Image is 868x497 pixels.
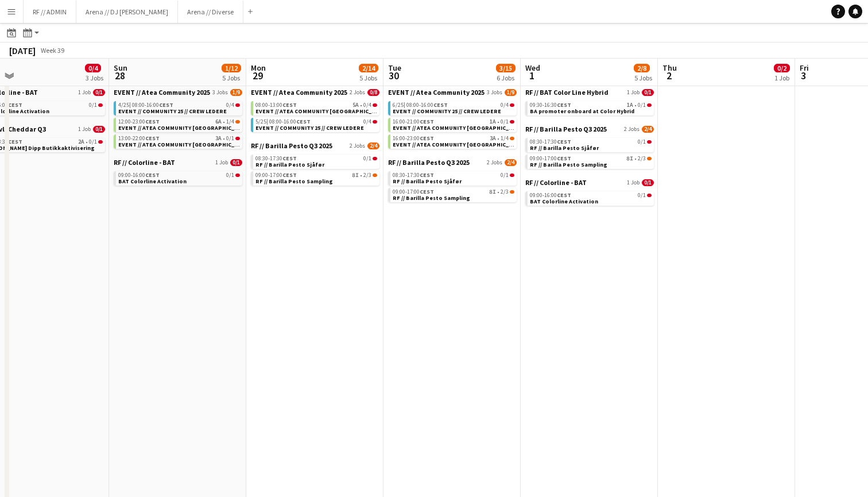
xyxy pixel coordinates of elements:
a: RF // Colorline - BAT1 Job0/1 [525,178,654,187]
button: Arena // DJ [PERSON_NAME] [76,1,178,23]
a: RF // Colorline - BAT1 Job0/1 [114,158,242,167]
div: 5 Jobs [634,74,652,82]
div: RF // Colorline - BAT1 Job0/109:00-16:00CEST0/1BAT Colorline Activation [525,178,654,208]
span: CEST [145,134,160,142]
a: EVENT // Atea Community 20253 Jobs1/9 [114,88,242,97]
span: 0/4 [363,102,371,108]
span: CEST [420,171,434,179]
span: Fri [800,63,809,73]
span: 08:00-13:00 [255,102,297,108]
a: 6/25|08:00-16:00CEST0/4EVENT // COMMUNITY 25 // CREW LEDERE [393,101,514,114]
span: 2 Jobs [624,126,640,133]
a: EVENT // Atea Community 20253 Jobs1/9 [388,88,517,97]
a: RF // Barilla Pesto Q3 20252 Jobs2/4 [251,141,379,150]
span: 09:00-17:00 [255,172,297,178]
span: CEST [8,101,22,109]
span: 0/4 [373,120,377,124]
span: 30 [386,69,401,82]
span: 0/1 [642,89,654,96]
span: 0/4 [363,119,371,125]
span: 2 Jobs [350,89,365,96]
span: 2A [78,139,84,145]
span: CEST [557,101,571,109]
span: 1/4 [226,119,234,125]
span: 2/4 [642,126,654,133]
span: 0/1 [98,140,103,144]
span: RF // Barilla Pesto Sampling [255,178,333,185]
span: 1/4 [501,136,509,141]
a: 5/25|08:00-16:00CEST0/4EVENT // COMMUNITY 25 // CREW LEDERE [255,118,377,131]
span: 0/1 [89,139,97,145]
span: 0/1 [235,174,240,177]
span: RF // Barilla Pesto Sjåfør [393,178,462,185]
div: 5 Jobs [359,74,378,82]
div: RF // BAT Color Line Hybrid1 Job0/109:30-16:30CEST1A•0/1BA promoter onboard at Color Hybrid [525,88,654,125]
a: EVENT // Atea Community 20252 Jobs0/8 [251,88,379,97]
span: 0/1 [638,102,646,108]
span: | [129,101,131,109]
span: Tue [388,63,401,73]
div: • [530,102,652,108]
span: 28 [112,69,127,82]
button: Arena // Diverse [178,1,243,23]
span: 0/1 [510,174,514,177]
div: • [118,136,240,141]
span: 1/9 [230,89,242,96]
a: 12:00-23:00CEST6A•1/4EVENT // ATEA COMMUNITY [GEOGRAPHIC_DATA] // EVENT CREW [118,118,240,131]
span: 8I [626,156,633,161]
span: BAT Colorline Activation [530,198,598,205]
a: 09:00-17:00CEST8I•2/3RF // Barilla Pesto Sampling [255,171,377,184]
span: 08:00-16:00 [269,119,311,125]
a: 09:00-16:00CEST0/1BAT Colorline Activation [118,171,240,184]
span: 0/4 [235,103,240,107]
span: 13:00-22:00 [118,136,160,141]
div: RF // Barilla Pesto Q3 20252 Jobs2/408:30-17:30CEST0/1RF // Barilla Pesto Sjåfør09:00-17:00CEST8I... [251,141,379,188]
span: CEST [433,101,448,109]
span: 2/3 [510,190,514,194]
span: 2/3 [647,157,652,160]
div: RF // Barilla Pesto Q3 20252 Jobs2/408:30-17:30CEST0/1RF // Barilla Pesto Sjåfør09:00-17:00CEST8I... [388,158,517,205]
span: 0/1 [89,102,97,108]
span: CEST [145,118,160,125]
span: 0/1 [510,120,514,124]
span: Mon [251,63,266,73]
span: 1/9 [505,89,517,96]
span: EVENT // COMMUNITY 25 // CREW LEDERE [393,107,501,115]
span: 1/4 [510,137,514,140]
span: BA promoter onboard at Color Hybrid [530,107,634,115]
span: 09:00-17:00 [530,156,571,161]
span: 3/15 [496,64,516,72]
a: RF // Barilla Pesto Q3 20252 Jobs2/4 [525,125,654,133]
a: 09:00-16:00CEST0/1BAT Colorline Activation [530,191,652,205]
span: CEST [420,188,434,195]
a: 13:00-22:00CEST3A•0/1EVENT // ATEA COMMUNITY [GEOGRAPHIC_DATA] // EVENT CREW [118,134,240,148]
span: 8I [352,172,359,178]
span: 0/4 [373,103,377,107]
span: EVENT // ATEA COMMUNITY TRONDHEIM // EVENT CREW [393,141,565,148]
span: Thu [662,63,677,73]
span: 0/4 [510,103,514,107]
span: EVENT // ATEA COMMUNITY TRONDHEIM // EVENT CREW [118,124,291,132]
div: • [118,119,240,125]
span: 0/1 [647,194,652,197]
button: RF // ADMIN [24,1,76,23]
span: 08:30-17:30 [530,139,571,145]
span: 3A [215,136,222,141]
span: EVENT // ATEA COMMUNITY TRONDHEIM // EVENT CREW [118,141,291,148]
span: 0/1 [638,192,646,198]
span: 0/4 [226,102,234,108]
div: [DATE] [9,45,36,56]
span: 0/1 [98,103,103,107]
span: 2/8 [634,64,650,72]
span: RF // Barilla Pesto Sjåfør [255,161,324,168]
span: 2/3 [638,156,646,161]
span: RF // Colorline - BAT [114,158,175,167]
span: EVENT // ATEA COMMUNITY TRONDHEIM // EVENT CREW [255,107,428,115]
span: RF // Barilla Pesto Q3 2025 [251,141,332,150]
span: 0/8 [367,89,379,96]
div: • [393,119,514,125]
span: CEST [557,155,571,162]
span: 2/3 [373,174,377,177]
span: 1 Job [215,159,228,166]
div: • [255,102,377,108]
